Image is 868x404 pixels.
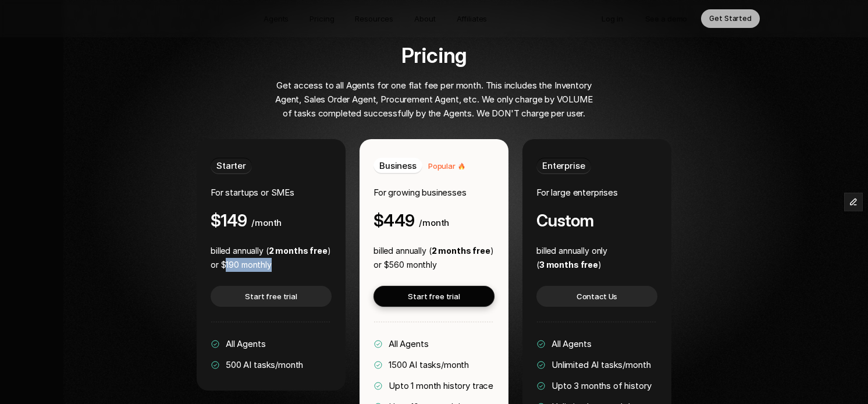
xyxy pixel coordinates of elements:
span: All Agents [552,338,592,349]
span: Business [379,160,417,171]
span: Get access to all Agents for one flat fee per month. This includes the Inventory Agent, Sales Ord... [275,80,595,119]
h4: $449 [373,211,414,230]
a: Affiliates [450,9,495,28]
span: Unlimited AI tasks/month [552,359,650,370]
a: Pricing [303,9,341,28]
a: Contact Us [536,286,657,307]
strong: 2 months free [432,246,490,256]
span: 1500 AI tasks/month [389,359,469,370]
a: Resources [348,9,400,28]
span: Upto 1 month history trace [389,380,493,391]
span: All Agents [389,338,429,349]
span: Enterprise [542,160,585,171]
p: Contact Us [577,290,618,302]
p: or $190 monthly [211,258,331,272]
span: Starter [216,160,246,171]
a: Get Started [701,9,760,28]
h2: Pricing [178,44,690,67]
span: /month [251,217,282,228]
p: Affiliates [457,13,488,24]
p: Resources [355,13,393,24]
a: Agents [257,9,296,28]
span: For growing businesses [373,187,467,198]
span: Upto 3 months of history [552,380,651,391]
span: /month [419,217,449,228]
span: All Agents [226,338,266,349]
span: For startups or SMEs [211,187,294,198]
p: Log in [602,13,622,24]
p: billed annually ( ) [373,244,494,258]
p: See a demo [645,13,688,24]
strong: 3 months free [539,260,598,270]
h4: $149 [211,211,247,230]
strong: 2 months free [269,246,328,256]
a: About [407,9,442,28]
p: Pricing [310,13,334,24]
p: Start free trial [408,290,460,302]
p: billed annually only [536,244,607,258]
span: Popular [428,161,456,171]
p: Start free trial [245,290,297,302]
h4: Custom [536,211,593,230]
span: 500 AI tasks/month [226,359,303,370]
p: or $560 monthly [373,258,494,272]
a: Start free trial [373,286,495,307]
a: Log in [593,9,631,28]
p: ( ) [536,258,607,272]
span: For large enterprises [536,187,618,198]
a: Start free trial [211,286,332,307]
p: About [414,13,435,24]
button: Edit Framer Content [845,193,862,211]
p: Get Started [709,13,752,24]
p: Agents [264,13,289,24]
a: See a demo [637,9,696,28]
p: billed annually ( ) [211,244,331,258]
